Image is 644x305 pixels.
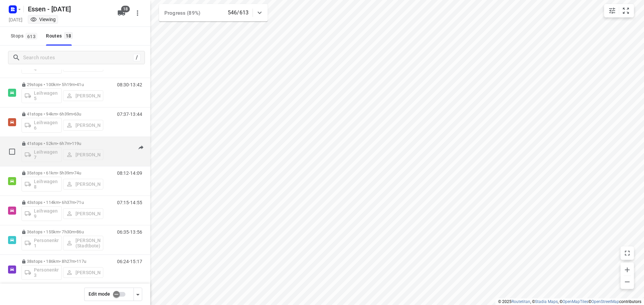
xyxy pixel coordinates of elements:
[117,259,142,264] p: 06:24-15:17
[117,200,142,205] p: 07:15-14:55
[117,82,142,87] p: 08:30-13:42
[76,82,84,87] span: 41u
[21,200,103,205] p: 43 stops • 114km • 6h37m
[21,229,103,234] p: 36 stops • 155km • 7h30m
[75,200,76,205] span: •
[30,16,56,23] div: Viewing
[498,299,641,304] li: © 2025 , © , © © contributors
[89,291,110,297] span: Edit mode
[73,111,74,117] span: •
[46,32,75,40] div: Routes
[25,33,37,40] span: 613
[23,53,133,63] input: Search routes
[591,299,619,304] a: OpenStreetMap
[72,141,82,146] span: 119u
[21,141,103,146] p: 41 stops • 52km • 6h7m
[75,259,76,264] span: •
[11,32,39,40] span: Stops
[76,229,84,234] span: 86u
[117,111,142,117] p: 07:37-13:44
[21,259,103,264] p: 38 stops • 186km • 8h27m
[5,145,19,158] span: Select
[75,229,76,234] span: •
[64,32,73,39] span: 18
[117,229,142,235] p: 06:35-13:56
[133,54,141,61] div: /
[131,6,144,20] button: More
[228,9,249,17] p: 546/613
[134,290,142,298] div: Driver app settings
[115,6,128,20] button: 18
[70,141,72,146] span: •
[21,82,103,87] p: 29 stops • 100km • 5h19m
[619,4,633,17] button: Fit zoom
[74,111,81,117] span: 63u
[74,170,81,175] span: 74u
[605,4,619,17] button: Map settings
[604,4,634,17] div: small contained button group
[512,299,530,304] a: Routetitan
[73,170,74,175] span: •
[134,141,148,154] button: Send to driver
[562,299,588,304] a: OpenMapTiles
[21,111,103,117] p: 41 stops • 94km • 6h39m
[121,6,130,12] span: 18
[535,299,558,304] a: Stadia Maps
[164,10,200,16] span: Progress (89%)
[76,259,86,264] span: 117u
[75,82,76,87] span: •
[159,4,268,21] div: Progress (89%)546/613
[76,200,84,205] span: 71u
[21,170,103,175] p: 35 stops • 61km • 5h39m
[117,170,142,176] p: 08:12-14:09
